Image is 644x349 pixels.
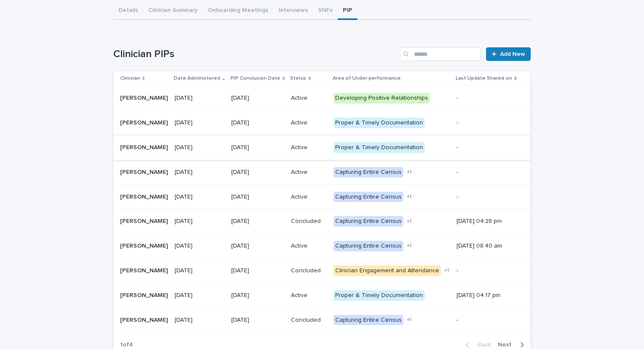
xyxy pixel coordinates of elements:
p: Date Administered [174,74,220,83]
tr: [PERSON_NAME][PERSON_NAME] [DATE][DATE]ConcludedConcluded Capturing Entire Census+1[DATE] 04:28 pm [113,209,531,234]
p: - [457,95,517,102]
button: Onboarding Meetings [203,2,273,20]
p: - [457,267,517,274]
span: + 1 [407,219,411,224]
a: Add New [486,47,531,61]
span: + 1 [407,170,411,175]
div: Capturing Entire Census [333,216,403,227]
p: [DATE] [231,193,284,201]
p: [DATE] [175,292,224,299]
p: [DATE] [175,242,224,250]
p: Active [291,167,309,176]
p: [PERSON_NAME] [120,93,170,102]
span: Next [498,342,517,348]
p: Status [290,74,306,83]
p: Concluded [291,315,322,324]
p: Clinician [120,74,140,83]
div: Capturing Entire Census [333,315,403,326]
div: Capturing Entire Census [333,241,403,251]
p: [DATE] [175,218,224,225]
p: [DATE] [175,119,224,127]
p: [DATE] [231,119,284,127]
button: Clinician Summary [143,2,203,20]
span: Add New [500,51,525,57]
div: Proper & Timely Documentation [333,118,425,128]
p: Active [291,93,309,102]
p: Active [291,192,309,201]
tr: [PERSON_NAME][PERSON_NAME] [DATE][DATE]ActiveActive Developing Positive Relationships- [113,86,531,111]
p: [DATE] 08:40 am [457,242,517,250]
p: [DATE] [175,193,224,201]
p: - [457,119,517,127]
input: Search [400,47,481,61]
button: Interviews [273,2,313,20]
button: SNFs [313,2,338,20]
p: [DATE] [231,292,284,299]
p: Concluded [291,265,322,274]
p: [PERSON_NAME] [120,167,170,176]
span: + 1 [407,317,411,323]
p: [DATE] [231,267,284,274]
p: Active [291,290,309,299]
p: - [457,169,517,176]
p: [PERSON_NAME] [120,216,170,225]
p: [DATE] [231,218,284,225]
tr: [PERSON_NAME][PERSON_NAME] [DATE][DATE]ActiveActive Proper & Timely Documentation- [113,135,531,160]
button: PIP [338,2,357,20]
tr: [PERSON_NAME][PERSON_NAME] [DATE][DATE]ActiveActive Proper & Timely Documentation[DATE] 04:17 pm [113,283,531,308]
span: Back [473,342,491,348]
span: + 1 [407,243,411,248]
span: + 1 [444,268,449,273]
p: [DATE] [175,317,224,324]
p: - [457,144,517,151]
tr: [PERSON_NAME][PERSON_NAME] [DATE][DATE]ActiveActive Capturing Entire Census+1- [113,185,531,209]
div: Developing Positive Relationships [333,93,430,104]
p: [DATE] 04:28 pm [457,218,517,225]
div: Clinician Engagement and Attendance [333,265,441,276]
p: - [457,193,517,201]
p: [DATE] [231,317,284,324]
p: [PERSON_NAME] [120,192,170,201]
p: [PERSON_NAME] [120,315,170,324]
div: Capturing Entire Census [333,167,403,178]
h1: Clinician PIPs [113,48,397,61]
p: [DATE] [231,144,284,151]
p: [DATE] [175,267,224,274]
p: [PERSON_NAME] [120,118,170,127]
p: [PERSON_NAME] [120,142,170,151]
p: Active [291,142,309,151]
div: Capturing Entire Census [333,192,403,202]
span: + 1 [407,194,411,199]
tr: [PERSON_NAME][PERSON_NAME] [DATE][DATE]ActiveActive Proper & Timely Documentation- [113,111,531,136]
p: Area of Under-performance [333,74,401,83]
p: [DATE] [231,95,284,102]
p: [DATE] [175,144,224,151]
button: Next [494,341,531,349]
p: [DATE] [175,95,224,102]
p: [DATE] 04:17 pm [457,292,517,299]
p: [DATE] [175,169,224,176]
p: Last Update Shared on [456,74,512,83]
p: [PERSON_NAME] [120,265,170,274]
p: [DATE] [231,169,284,176]
tr: [PERSON_NAME][PERSON_NAME] [DATE][DATE]ActiveActive Capturing Entire Census+1- [113,160,531,185]
div: Proper & Timely Documentation [333,142,425,153]
p: PIP Conclusion Date [230,74,280,83]
p: Active [291,241,309,250]
tr: [PERSON_NAME][PERSON_NAME] [DATE][DATE]ActiveActive Capturing Entire Census+1[DATE] 08:40 am [113,234,531,259]
p: Concluded [291,216,322,225]
p: Active [291,118,309,127]
tr: [PERSON_NAME][PERSON_NAME] [DATE][DATE]ConcludedConcluded Capturing Entire Census+1- [113,308,531,332]
tr: [PERSON_NAME][PERSON_NAME] [DATE][DATE]ConcludedConcluded Clinician Engagement and Attendance+1- [113,258,531,283]
div: Proper & Timely Documentation [333,290,425,301]
p: [PERSON_NAME] [120,241,170,250]
p: - [457,317,517,324]
button: Back [459,341,494,349]
button: Details [113,2,143,20]
p: [DATE] [231,242,284,250]
p: [PERSON_NAME] [120,290,170,299]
